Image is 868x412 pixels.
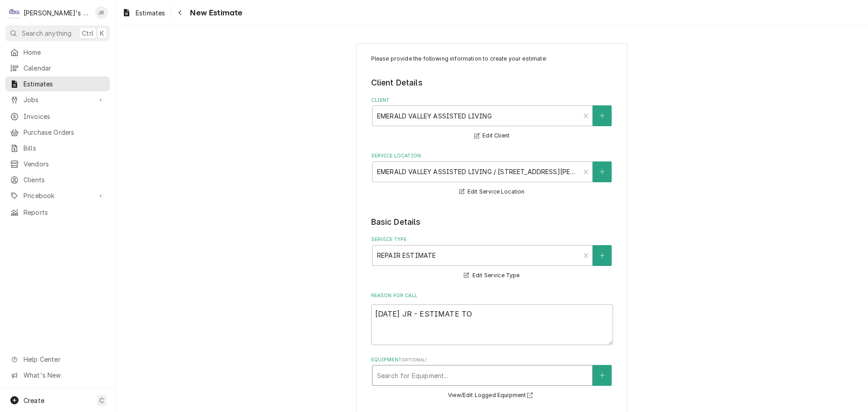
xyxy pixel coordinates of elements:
span: ( optional ) [401,357,427,362]
a: Vendors [5,156,110,171]
button: Create New Equipment [593,365,612,386]
button: Edit Service Location [458,186,526,198]
span: Home [24,47,105,57]
a: Home [5,45,110,60]
div: Clay's Refrigeration's Avatar [8,6,21,19]
span: Clients [24,175,105,185]
button: Create New Location [593,161,612,182]
svg: Create New Location [599,169,605,175]
button: Edit Client [473,130,511,142]
svg: Create New Equipment [599,372,605,379]
span: Estimates [136,8,165,18]
label: Equipment [371,356,613,364]
span: Bills [24,143,105,153]
span: Estimates [24,79,105,89]
span: Create [24,397,44,404]
span: Vendors [24,159,105,169]
a: Bills [5,141,110,156]
svg: Create New Service [599,252,605,259]
label: Service Type [371,236,613,243]
label: Service Location [371,152,613,160]
a: Calendar [5,61,110,76]
a: Clients [5,172,110,187]
button: Navigate back [173,5,187,20]
span: Jobs [24,95,92,104]
div: Service Location [371,152,613,197]
span: Search anything [22,28,71,38]
a: Estimates [5,76,110,91]
span: Help Center [24,355,104,364]
legend: Client Details [371,77,613,89]
span: What's New [24,370,104,380]
div: JR [95,6,108,19]
a: Reports [5,205,110,220]
span: Pricebook [24,191,92,200]
a: Go to What's New [5,368,110,383]
div: C [8,6,21,19]
button: View/Edit Logged Equipment [447,390,537,401]
label: Reason For Call [371,292,613,299]
span: New Estimate [187,7,242,19]
a: Invoices [5,109,110,124]
div: Equipment [371,356,613,401]
label: Client [371,97,613,104]
svg: Create New Client [599,113,605,119]
legend: Basic Details [371,216,613,228]
div: Client [371,97,613,142]
div: Jeff Rue's Avatar [95,6,108,19]
textarea: [DATE] JR - ESTIMATE TO [371,304,613,345]
a: Purchase Orders [5,125,110,140]
button: Create New Client [593,105,612,126]
span: Ctrl [82,28,94,38]
span: Calendar [24,63,105,73]
div: [PERSON_NAME]'s Refrigeration [24,8,90,18]
a: Go to Pricebook [5,188,110,203]
button: Edit Service Type [462,270,521,281]
p: Please provide the following information to create your estimate: [371,55,613,63]
a: Estimates [118,5,169,20]
div: Service Type [371,236,613,281]
span: Invoices [24,112,105,121]
span: K [100,28,104,38]
button: Create New Service [593,245,612,266]
span: Reports [24,208,105,217]
span: C [99,396,104,405]
span: Purchase Orders [24,128,105,137]
button: Search anythingCtrlK [5,25,110,41]
a: Go to Help Center [5,352,110,367]
div: Reason For Call [371,292,613,345]
a: Go to Jobs [5,92,110,107]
